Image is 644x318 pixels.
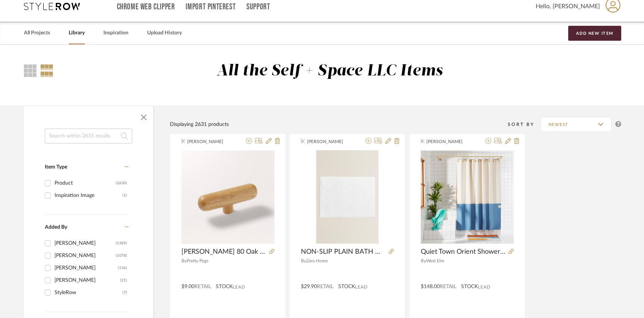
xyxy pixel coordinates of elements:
[568,26,621,41] button: Add New Item
[461,283,478,291] span: STOCK
[187,138,234,145] span: [PERSON_NAME]
[306,259,328,263] span: Zara Home
[217,62,443,81] div: All the Self + Space LLC Items
[181,151,274,244] img: Frank 80 Oak Natural
[307,138,354,145] span: [PERSON_NAME]
[421,151,514,244] img: Quiet Town Orient Shower Curtain
[136,110,151,125] button: Close
[55,274,120,286] div: [PERSON_NAME]
[316,150,379,244] img: NON-SLIP PLAIN BATH MAT
[536,2,600,11] span: Hello, [PERSON_NAME]
[55,262,118,274] div: [PERSON_NAME]
[103,28,128,38] a: Inspiration
[118,262,127,274] div: (136)
[301,284,317,289] span: $29.90
[338,283,355,291] span: STOCK
[55,250,116,262] div: [PERSON_NAME]
[233,284,245,290] span: Lead
[55,287,122,299] div: StyleRow
[421,284,440,289] span: $148.00
[317,284,333,289] span: Retail
[246,4,270,10] a: Support
[440,284,456,289] span: Retail
[45,129,132,143] input: Search within 2631 results
[122,287,127,299] div: (7)
[45,225,67,230] span: Added By
[55,237,116,249] div: [PERSON_NAME]
[301,248,386,256] span: NON-SLIP PLAIN BATH MAT
[24,28,50,38] a: All Projects
[421,259,426,263] span: By
[55,189,122,201] div: Inspiration Image
[181,259,187,263] span: By
[147,28,182,38] a: Upload History
[186,4,236,10] a: Import Pinterest
[120,274,127,286] div: (21)
[45,164,67,170] span: Item Type
[187,259,208,263] span: Pretty Pegs
[426,259,444,263] span: West Elm
[116,250,127,262] div: (1078)
[216,283,233,291] span: STOCK
[181,248,266,256] span: [PERSON_NAME] 80 Oak Natural
[181,284,195,289] span: $9.00
[478,284,491,290] span: Lead
[69,28,85,38] a: Library
[195,284,211,289] span: Retail
[116,237,127,249] div: (1389)
[170,120,229,129] div: Displaying 2631 products
[355,284,368,290] span: Lead
[116,177,127,189] div: (2630)
[426,138,473,145] span: [PERSON_NAME]
[301,259,306,263] span: By
[421,248,505,256] span: Quiet Town Orient Shower Curtain
[117,4,175,10] a: Chrome Web Clipper
[508,121,541,128] div: Sort By
[55,177,116,189] div: Product
[122,189,127,201] div: (1)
